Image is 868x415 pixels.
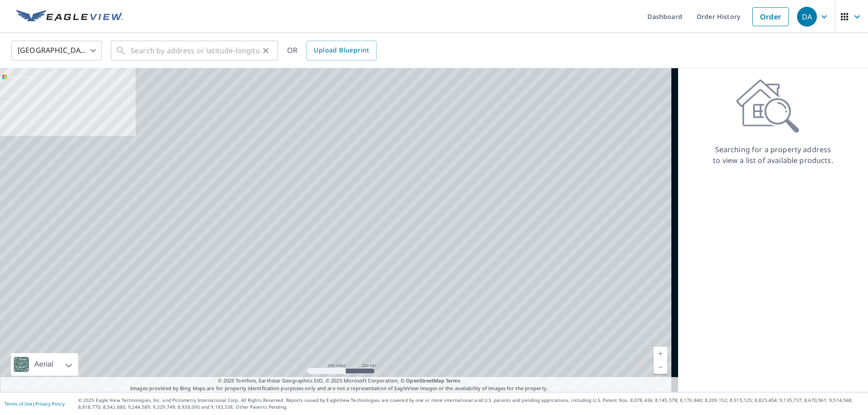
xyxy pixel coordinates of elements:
[131,38,259,63] input: Search by address or latitude-longitude
[314,45,369,56] span: Upload Blueprint
[446,377,461,384] a: Terms
[32,353,56,376] div: Aerial
[16,10,123,23] img: EV Logo
[287,41,377,61] div: OR
[35,401,65,407] a: Privacy Policy
[11,38,102,63] div: [GEOGRAPHIC_DATA]
[654,360,667,374] a: Current Level 5, Zoom Out
[752,7,789,26] a: Order
[11,353,78,376] div: Aerial
[259,44,272,57] button: Clear
[218,377,461,385] span: © 2025 TomTom, Earthstar Geographics SIO, © 2025 Microsoft Corporation, ©
[797,7,817,27] div: DA
[78,397,863,410] p: © 2025 Eagle View Technologies, Inc. and Pictometry International Corp. All Rights Reserved. Repo...
[712,144,834,166] p: Searching for a property address to view a list of available products.
[5,401,65,406] p: |
[5,401,33,407] a: Terms of Use
[307,41,376,61] a: Upload Blueprint
[654,347,667,360] a: Current Level 5, Zoom In
[406,377,444,384] a: OpenStreetMap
